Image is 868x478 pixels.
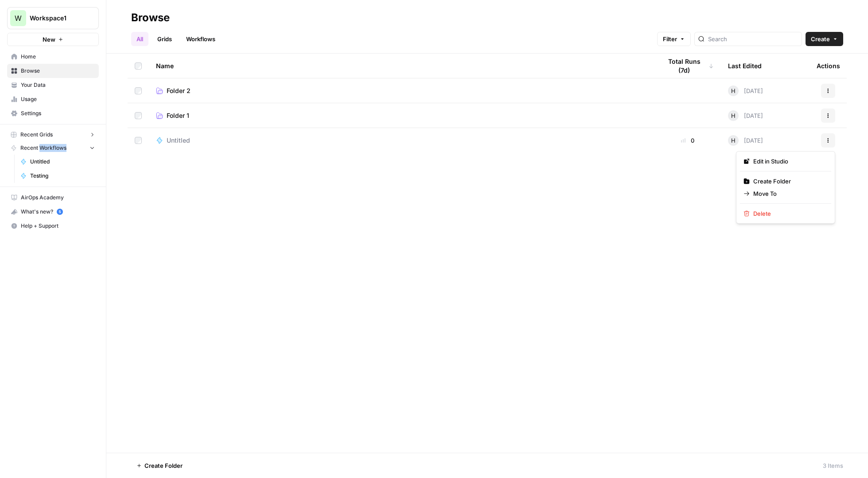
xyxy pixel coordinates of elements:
[823,461,843,470] div: 3 Items
[753,177,824,186] span: Create Folder
[131,11,170,25] div: Browse
[156,111,647,120] a: Folder 1
[753,189,824,198] span: Move To
[21,194,95,202] span: AirOps Academy
[657,32,691,46] button: Filter
[708,35,798,43] input: Search
[30,14,83,23] span: Workspace1
[21,95,95,103] span: Usage
[20,144,66,152] span: Recent Workflows
[7,205,99,219] button: What's new? 5
[156,86,647,95] a: Folder 2
[7,219,99,233] button: Help + Support
[7,33,99,46] button: New
[731,136,736,145] span: H
[20,131,53,139] span: Recent Grids
[43,35,55,44] span: New
[731,86,736,95] span: H
[21,53,95,61] span: Home
[662,54,714,78] div: Total Runs (7d)
[21,109,95,117] span: Settings
[817,54,840,78] div: Actions
[21,67,95,75] span: Browse
[131,32,148,46] a: All
[167,86,191,95] span: Folder 2
[7,78,99,92] a: Your Data
[7,141,99,155] button: Recent Workflows
[7,106,99,120] a: Settings
[728,85,763,96] div: [DATE]
[728,110,763,121] div: [DATE]
[7,50,99,64] a: Home
[30,172,95,180] span: Testing
[181,32,221,46] a: Workflows
[662,136,714,145] div: 0
[8,205,98,218] div: What's new?
[7,7,99,29] button: Workspace: Workspace1
[753,157,824,166] span: Edit in Studio
[728,54,762,78] div: Last Edited
[21,81,95,89] span: Your Data
[7,128,99,141] button: Recent Grids
[7,92,99,106] a: Usage
[753,209,824,218] span: Delete
[16,169,99,183] a: Testing
[728,135,763,146] div: [DATE]
[15,13,22,23] span: W
[811,35,830,43] span: Create
[7,64,99,78] a: Browse
[21,222,95,230] span: Help + Support
[152,32,177,46] a: Grids
[731,111,736,120] span: H
[167,136,190,145] span: Untitled
[156,54,647,78] div: Name
[16,155,99,169] a: Untitled
[156,136,647,145] a: Untitled
[663,35,677,43] span: Filter
[806,32,843,46] button: Create
[58,210,61,214] text: 5
[167,111,189,120] span: Folder 1
[7,190,99,205] a: AirOps Academy
[131,459,188,473] button: Create Folder
[30,158,95,166] span: Untitled
[57,209,63,215] a: 5
[144,461,183,470] span: Create Folder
